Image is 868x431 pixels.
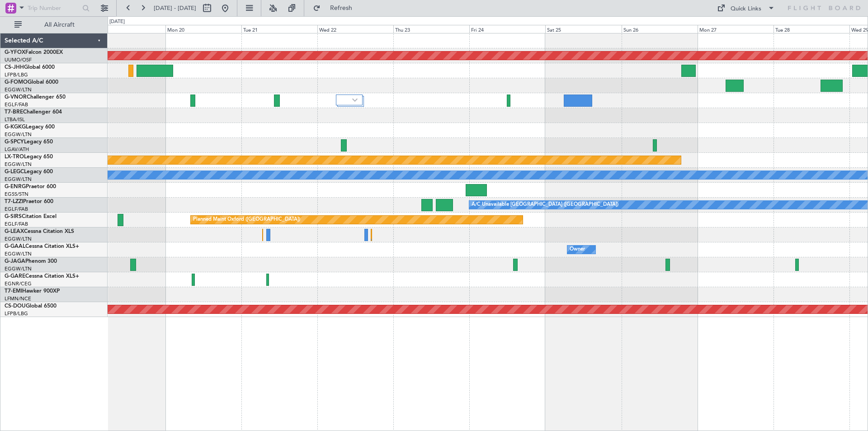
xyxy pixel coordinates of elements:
a: G-ENRGPraetor 600 [5,184,56,189]
a: G-SIRSCitation Excel [5,214,57,219]
div: Planned Maint Oxford ([GEOGRAPHIC_DATA]) [193,213,300,227]
span: G-FOMO [5,80,28,85]
div: Mon 27 [698,25,774,33]
a: T7-LZZIPraetor 600 [5,199,53,204]
div: Sun 19 [90,25,165,33]
span: T7-LZZI [5,199,23,204]
div: Thu 23 [393,25,469,33]
div: Tue 28 [774,25,849,33]
a: G-FOMOGlobal 6000 [5,80,58,85]
a: G-KGKGLegacy 600 [5,124,55,130]
a: EGGW/LTN [5,161,32,168]
a: EGGW/LTN [5,236,32,242]
span: G-GAAL [5,244,25,249]
div: A/C Unavailable [GEOGRAPHIC_DATA] ([GEOGRAPHIC_DATA]) [472,198,618,212]
a: EGGW/LTN [5,86,32,93]
span: G-ENRG [5,184,26,189]
span: G-LEAX [5,229,24,234]
a: LTBA/ISL [5,116,25,123]
button: Refresh [309,1,363,15]
a: G-YFOXFalcon 2000EX [5,50,63,55]
a: EGGW/LTN [5,251,32,257]
span: CS-DOU [5,303,26,309]
div: [DATE] [109,18,125,26]
a: G-LEGCLegacy 600 [5,169,53,175]
a: T7-BREChallenger 604 [5,109,62,115]
div: Tue 21 [241,25,317,33]
a: G-GARECessna Citation XLS+ [5,274,79,279]
span: G-YFOX [5,50,25,55]
a: G-SPCYLegacy 650 [5,139,53,145]
a: G-VNORChallenger 650 [5,95,66,100]
a: LFMN/NCE [5,295,31,302]
a: EGLF/FAB [5,206,28,213]
a: EGSS/STN [5,191,28,198]
a: LGAV/ATH [5,146,29,153]
a: EGGW/LTN [5,131,32,138]
a: G-LEAXCessna Citation XLS [5,229,74,234]
a: G-GAALCessna Citation XLS+ [5,244,79,249]
a: LFPB/LBG [5,71,28,78]
img: arrow-gray.svg [352,98,358,102]
span: All Aircraft [24,22,95,28]
span: Refresh [322,5,360,11]
div: Sat 25 [545,25,621,33]
span: G-JAGA [5,259,25,264]
span: T7-BRE [5,109,23,115]
a: LX-TROLegacy 650 [5,154,53,160]
a: UUMO/OSF [5,57,32,63]
div: Mon 20 [165,25,241,33]
a: CS-JHHGlobal 6000 [5,65,55,70]
span: CS-JHH [5,65,24,70]
span: LX-TRO [5,154,24,160]
span: G-SPCY [5,139,24,145]
span: G-KGKG [5,124,26,130]
div: Quick Links [731,5,761,14]
div: Wed 22 [317,25,393,33]
a: CS-DOUGlobal 6500 [5,303,57,309]
div: Fri 24 [469,25,545,33]
span: G-GARE [5,274,25,279]
div: Owner [570,243,585,256]
input: Trip Number [28,1,80,15]
a: G-JAGAPhenom 300 [5,259,57,264]
a: EGLF/FAB [5,101,28,108]
a: LFPB/LBG [5,310,28,317]
button: Quick Links [712,1,779,15]
div: Sun 26 [622,25,698,33]
a: EGGW/LTN [5,265,32,272]
span: T7-EMI [5,289,22,294]
a: T7-EMIHawker 900XP [5,289,60,294]
span: [DATE] - [DATE] [154,4,196,12]
button: All Aircraft [10,18,98,32]
span: G-SIRS [5,214,22,219]
a: EGNR/CEG [5,280,32,287]
a: EGGW/LTN [5,176,32,183]
span: G-VNOR [5,95,27,100]
a: EGLF/FAB [5,221,28,227]
span: G-LEGC [5,169,24,175]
